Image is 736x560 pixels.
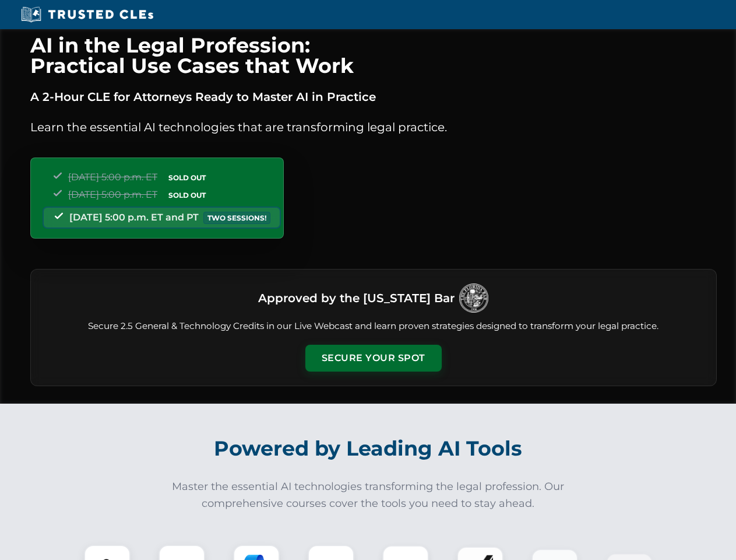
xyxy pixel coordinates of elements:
h3: Approved by the [US_STATE] Bar [258,288,455,309]
p: A 2-Hour CLE for Attorneys Ready to Master AI in Practice [30,87,717,106]
p: Master the essential AI technologies transforming the legal profession. Our comprehensive courses... [164,478,572,512]
span: SOLD OUT [164,171,210,184]
h2: Powered by Leading AI Tools [45,428,691,469]
span: [DATE] 5:00 p.m. ET [68,171,157,183]
p: Learn the essential AI technologies that are transforming legal practice. [30,118,717,136]
img: Logo [459,283,488,313]
span: [DATE] 5:00 p.m. ET [68,189,157,200]
img: Trusted CLEs [17,6,157,23]
button: Secure Your Spot [305,345,442,372]
p: Secure 2.5 General & Technology Credits in our Live Webcast and learn proven strategies designed ... [45,320,702,333]
span: SOLD OUT [164,189,210,201]
h1: AI in the Legal Profession: Practical Use Cases that Work [30,35,717,76]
